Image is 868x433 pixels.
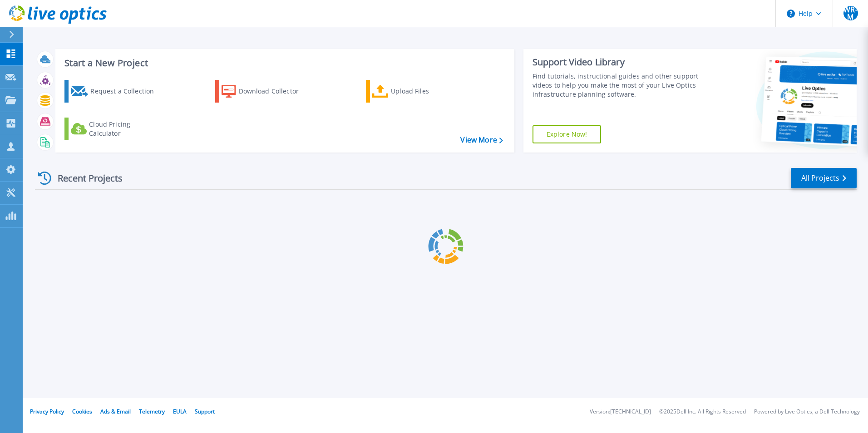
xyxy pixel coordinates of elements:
div: Upload Files [391,82,464,100]
a: Explore Now! [533,125,602,143]
div: Request a Collection [90,82,163,100]
li: Powered by Live Optics, a Dell Technology [754,409,860,415]
span: WR-M [843,6,858,20]
li: Version: [TECHNICAL_ID] [590,409,651,415]
a: Cookies [72,408,92,415]
a: Telemetry [139,408,165,415]
a: Download Collector [215,80,316,103]
a: Privacy Policy [30,408,64,415]
div: Find tutorials, instructional guides and other support videos to help you make the most of your L... [533,72,702,99]
a: Cloud Pricing Calculator [64,118,166,140]
div: Support Video Library [533,56,702,68]
div: Recent Projects [35,167,135,189]
a: Request a Collection [64,80,166,103]
a: Ads & Email [100,408,131,415]
a: EULA [173,408,187,415]
li: © 2025 Dell Inc. All Rights Reserved [659,409,746,415]
a: Support [195,408,215,415]
h3: Start a New Project [64,58,503,68]
a: All Projects [791,168,857,188]
a: View More [460,136,503,144]
div: Cloud Pricing Calculator [89,120,162,138]
a: Upload Files [366,80,467,103]
div: Download Collector [239,82,311,100]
